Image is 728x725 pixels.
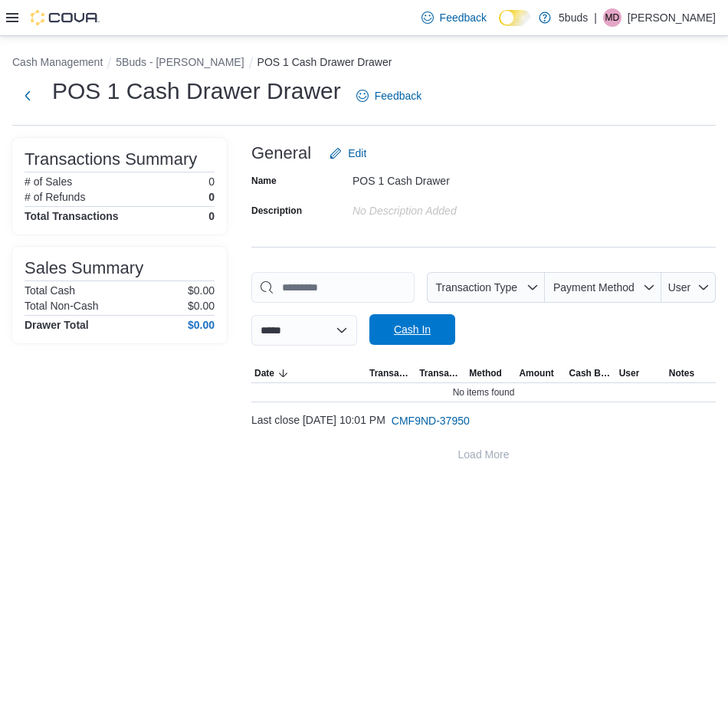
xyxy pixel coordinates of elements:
span: Payment Method [553,281,635,294]
h6: Total Cash [25,284,75,297]
span: Transaction Type [369,367,413,379]
span: Amount [519,367,553,379]
span: Cash In [394,322,431,337]
button: Next [12,80,43,111]
h4: 0 [208,210,215,222]
a: Feedback [415,2,493,33]
h4: Total Transactions [25,210,119,222]
label: Description [251,205,302,217]
label: Name [251,175,277,187]
span: Date [254,367,274,379]
img: Cova [31,10,100,25]
span: Transaction Type [435,281,517,294]
p: | [594,8,597,27]
h6: Total Non-Cash [25,300,99,312]
span: No items found [453,386,515,399]
button: User [661,272,716,303]
button: Payment Method [545,272,661,303]
h6: # of Refunds [25,191,85,203]
button: Transaction Type [366,364,416,382]
button: Notes [666,364,716,382]
button: CMF9ND-37950 [385,405,476,436]
input: This is a search bar. As you type, the results lower in the page will automatically filter. [251,272,415,303]
button: Cash In [369,314,455,345]
button: Transaction # [416,364,466,382]
button: Edit [323,138,372,169]
a: Feedback [350,80,428,111]
button: Date [251,364,366,382]
span: CMF9ND-37950 [392,413,470,428]
span: User [668,281,691,294]
h3: General [251,144,311,162]
p: $0.00 [188,300,215,312]
p: 5buds [559,8,588,27]
span: Cash Back [569,367,613,379]
button: Transaction Type [427,272,545,303]
h4: Drawer Total [25,319,89,331]
h4: $0.00 [188,319,215,331]
span: Feedback [440,10,487,25]
span: Feedback [375,88,421,103]
div: POS 1 Cash Drawer [353,169,558,187]
button: Method [466,364,516,382]
h1: POS 1 Cash Drawer Drawer [52,76,341,107]
button: POS 1 Cash Drawer Drawer [257,56,392,68]
p: 0 [208,176,215,188]
p: $0.00 [188,284,215,297]
input: Dark Mode [499,10,531,26]
button: Cash Back [566,364,616,382]
span: User [619,367,640,379]
button: Cash Management [12,56,103,68]
span: Dark Mode [499,26,500,27]
h6: # of Sales [25,176,72,188]
p: 0 [208,191,215,203]
p: [PERSON_NAME] [628,8,716,27]
button: User [616,364,666,382]
button: 5Buds - [PERSON_NAME] [116,56,244,68]
span: MD [605,8,620,27]
button: Load More [251,439,716,470]
span: Notes [669,367,694,379]
span: Method [469,367,502,379]
div: No Description added [353,198,558,217]
nav: An example of EuiBreadcrumbs [12,54,716,73]
span: Edit [348,146,366,161]
div: Last close [DATE] 10:01 PM [251,405,716,436]
div: Melissa Dunlop [603,8,621,27]
h3: Sales Summary [25,259,143,277]
h3: Transactions Summary [25,150,197,169]
button: Amount [516,364,566,382]
span: Transaction # [419,367,463,379]
span: Load More [458,447,510,462]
